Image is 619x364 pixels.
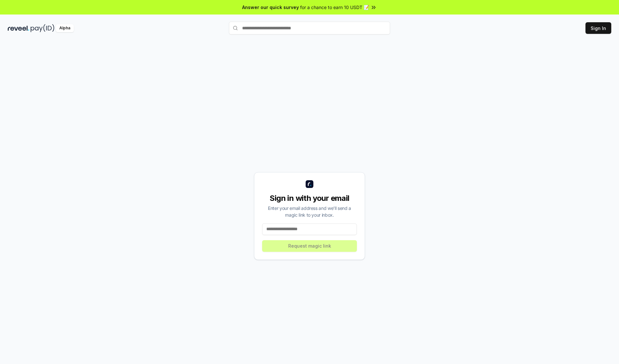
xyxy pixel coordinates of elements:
img: pay_id [31,24,54,32]
button: Sign In [585,22,611,34]
div: Alpha [56,24,74,32]
span: Answer our quick survey [242,4,299,11]
img: reveel_dark [8,24,29,32]
span: for a chance to earn 10 USDT 📝 [300,4,369,11]
div: Enter your email address and we’ll send a magic link to your inbox. [262,205,357,218]
img: logo_small [306,180,313,188]
div: Sign in with your email [262,193,357,203]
